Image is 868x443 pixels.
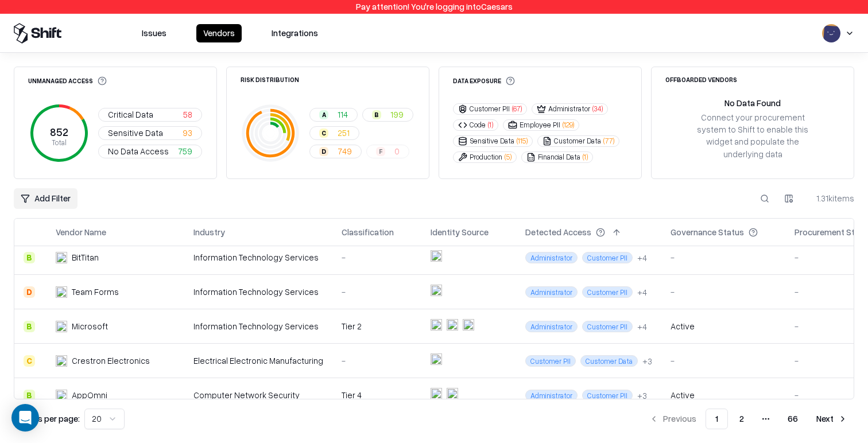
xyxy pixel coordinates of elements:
img: entra.microsoft.com [431,250,442,262]
button: D749 [309,145,362,158]
img: BitTitan [56,252,67,263]
button: Production(5) [453,151,517,163]
tspan: 852 [50,125,68,138]
button: 1 [706,409,728,429]
span: ( 77 ) [603,136,614,146]
div: Open Intercom Messenger [11,404,39,432]
div: B [24,390,35,401]
span: Administrator [525,286,578,298]
button: Financial Data(1) [521,151,593,163]
span: Critical Data [108,108,153,121]
div: BitTitan [72,251,99,263]
img: entra.microsoft.com [431,388,442,399]
div: Identity Source [431,226,489,238]
div: Classification [342,226,394,238]
tspan: Total [52,138,67,147]
div: Microsoft [72,320,108,332]
div: C [24,355,35,367]
span: ( 5 ) [505,152,511,162]
button: Customer PII(67) [453,103,527,115]
div: D [24,286,35,298]
button: C251 [309,126,359,140]
span: Customer PII [525,355,576,367]
div: Information Technology Services [193,251,323,263]
img: okta.com [447,388,458,399]
div: No Data Found [724,97,781,109]
div: - [342,355,412,367]
div: + 4 [637,321,647,333]
button: Critical Data58 [98,108,202,122]
div: Governance Status [671,226,744,238]
div: Tier 2 [342,320,412,332]
div: Electrical Electronic Manufacturing [193,355,323,367]
div: Industry [193,226,225,238]
span: ( 67 ) [512,104,522,114]
span: 114 [338,108,348,121]
img: entra.microsoft.com [431,353,442,365]
img: AppOmni [56,390,67,401]
img: microsoft365.com [447,319,458,331]
div: - [671,251,776,263]
div: Information Technology Services [193,286,323,298]
button: +4 [637,252,647,264]
button: Integrations [265,24,325,42]
button: Add Filter [14,188,77,209]
button: Administrator(34) [532,103,608,115]
button: 2 [730,409,753,429]
button: No Data Access759 [98,145,202,158]
div: - [671,355,776,367]
div: 1.31k items [808,192,854,204]
button: B199 [362,108,413,122]
img: Team Forms [56,286,67,298]
button: +4 [637,321,647,333]
span: Customer PII [582,390,633,401]
button: +3 [637,390,647,402]
div: AppOmni [72,389,107,401]
span: 749 [338,145,352,157]
span: Customer PII [582,321,633,332]
div: Computer Network Security [193,389,323,401]
button: Next [809,409,854,429]
button: Issues [135,24,173,42]
img: Crestron Electronics [56,355,67,367]
div: Unmanaged Access [28,76,107,86]
div: Detected Access [525,226,591,238]
div: Team Forms [72,286,119,298]
div: Active [671,389,695,401]
span: 251 [338,127,350,139]
img: okta.com [463,319,474,331]
button: Sensitive Data(115) [453,135,533,147]
div: D [319,147,328,156]
div: Vendor Name [56,226,106,238]
div: Crestron Electronics [72,355,150,367]
div: - [342,286,412,298]
div: B [24,252,35,263]
img: entra.microsoft.com [431,319,442,331]
span: Sensitive Data [108,127,163,139]
span: 58 [183,108,192,121]
button: Sensitive Data93 [98,126,202,140]
span: 759 [178,145,192,157]
div: C [319,129,328,138]
span: Administrator [525,252,578,263]
img: entra.microsoft.com [431,285,442,296]
div: Connect your procurement system to Shift to enable this widget and populate the underlying data [688,111,817,160]
span: Customer PII [582,286,633,298]
button: Code(1) [453,119,498,131]
div: Active [671,320,695,332]
span: ( 1 ) [488,120,493,130]
span: Administrator [525,390,578,401]
p: Results per page: [14,413,80,425]
span: No Data Access [108,145,169,157]
button: Employee PII(129) [503,119,579,131]
span: ( 129 ) [563,120,574,130]
span: ( 34 ) [592,104,603,114]
button: A114 [309,108,358,122]
div: B [372,110,381,119]
div: + 4 [637,252,647,264]
button: Vendors [196,24,242,42]
span: Customer PII [582,252,633,263]
span: ( 115 ) [517,136,528,146]
span: 199 [390,108,404,121]
div: - [671,286,776,298]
